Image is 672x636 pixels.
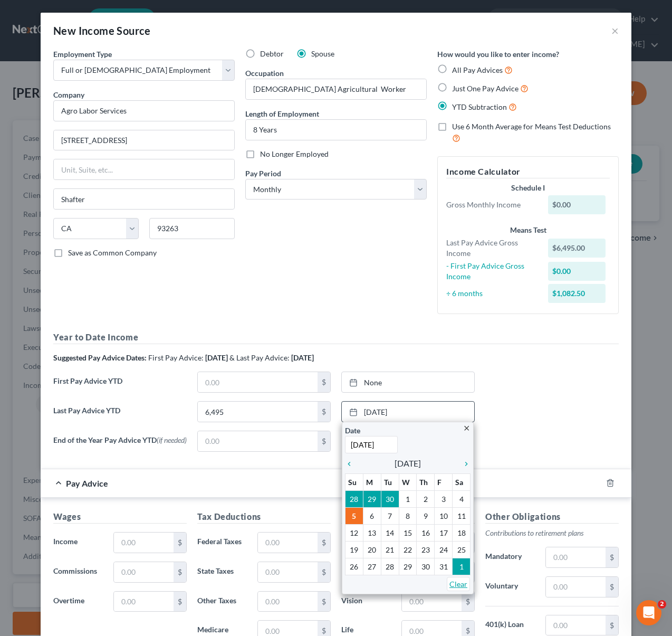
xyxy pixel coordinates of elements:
[363,507,381,524] td: 6
[381,558,399,575] td: 28
[363,541,381,558] td: 20
[258,592,318,612] input: 0.00
[318,372,330,392] div: $
[453,490,471,507] td: 4
[447,577,470,591] a: Clear
[318,592,330,612] div: $
[658,600,666,609] span: 2
[345,507,363,524] td: 5
[381,507,399,524] td: 7
[53,23,151,38] div: New Income Source
[453,558,471,575] td: 1
[345,473,363,490] th: Su
[485,510,619,524] h5: Other Obligations
[345,524,363,541] td: 12
[363,473,381,490] th: M
[318,562,330,582] div: $
[480,615,540,636] label: 401(k) Loan
[435,541,453,558] td: 24
[441,238,543,259] div: Last Pay Advice Gross Income
[548,195,606,214] div: $0.00
[53,510,187,524] h5: Wages
[54,130,234,150] input: Enter address...
[260,49,284,58] span: Debtor
[53,353,147,362] strong: Suggested Pay Advice Dates:
[453,473,471,490] th: Sa
[452,84,519,93] span: Just One Pay Advice
[336,562,396,583] label: Dental
[453,507,471,524] td: 11
[417,524,435,541] td: 16
[318,533,330,553] div: $
[363,558,381,575] td: 27
[198,431,318,451] input: 0.00
[345,457,359,470] a: chevron_left
[53,537,78,546] span: Income
[462,592,474,612] div: $
[336,591,396,612] label: Vision
[245,169,281,178] span: Pay Period
[441,200,543,210] div: Gross Monthly Income
[452,65,503,74] span: All Pay Advices
[345,490,363,507] td: 28
[463,422,471,434] a: close
[437,49,559,60] label: How would you like to enter income?
[66,478,108,488] span: Pay Advice
[417,473,435,490] th: Th
[606,547,618,567] div: $
[341,510,475,524] h5: Insurance Deductions
[246,120,426,140] input: ex: 2 years
[399,473,417,490] th: W
[463,424,471,432] i: close
[399,490,417,507] td: 1
[258,533,318,553] input: 0.00
[399,507,417,524] td: 8
[480,547,540,568] label: Mandatory
[453,524,471,541] td: 18
[546,547,606,567] input: 0.00
[48,431,192,460] label: End of the Year Pay Advice YTD
[399,524,417,541] td: 15
[381,524,399,541] td: 14
[197,510,331,524] h5: Tax Deductions
[246,79,426,99] input: --
[192,562,252,583] label: State Taxes
[68,248,157,257] span: Save as Common Company
[546,615,606,635] input: 0.00
[245,108,319,119] label: Length of Employment
[311,49,334,58] span: Spouse
[205,353,228,362] strong: [DATE]
[48,562,108,583] label: Commissions
[548,284,606,303] div: $1,082.50
[399,558,417,575] td: 29
[148,353,204,362] span: First Pay Advice:
[395,457,421,470] span: [DATE]
[441,261,543,282] div: - First Pay Advice Gross Income
[548,239,606,258] div: $6,495.00
[457,457,471,470] a: chevron_right
[480,576,540,597] label: Voluntary
[435,490,453,507] td: 3
[174,562,186,582] div: $
[402,592,462,612] input: 0.00
[54,159,234,179] input: Unit, Suite, etc...
[114,562,174,582] input: 0.00
[381,541,399,558] td: 21
[417,490,435,507] td: 2
[174,533,186,553] div: $
[453,541,471,558] td: 25
[548,262,606,281] div: $0.00
[291,353,314,362] strong: [DATE]
[54,189,234,209] input: Enter city...
[546,577,606,597] input: 0.00
[446,183,610,193] div: Schedule I
[342,402,474,422] a: [DATE]
[417,558,435,575] td: 30
[485,528,619,538] p: Contributions to retirement plans
[53,90,84,99] span: Company
[198,402,318,422] input: 0.00
[446,225,610,235] div: Means Test
[345,436,398,453] input: 1/1/2013
[48,591,108,612] label: Overtime
[114,533,174,553] input: 0.00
